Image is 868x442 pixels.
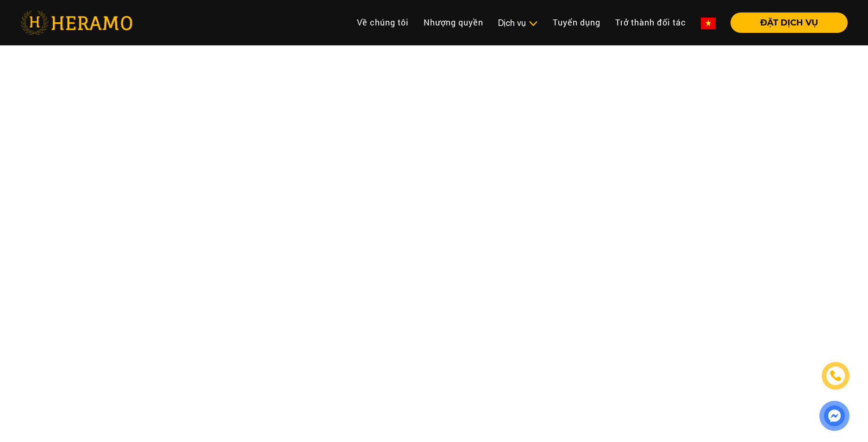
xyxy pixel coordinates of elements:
img: subToggleIcon [528,19,538,28]
img: phone-icon [831,371,841,381]
a: Nhượng quyền [416,12,491,32]
a: Trở thành đối tác [608,12,693,32]
a: ĐẶT DỊCH VỤ [723,19,848,27]
img: heramo-logo.png [20,11,132,35]
button: ĐẶT DỊCH VỤ [731,12,848,33]
a: Về chúng tôi [350,12,416,32]
div: Dịch vụ [498,17,538,29]
a: phone-icon [823,363,848,388]
img: vn-flag.png [701,18,716,29]
a: Tuyển dụng [545,12,608,32]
